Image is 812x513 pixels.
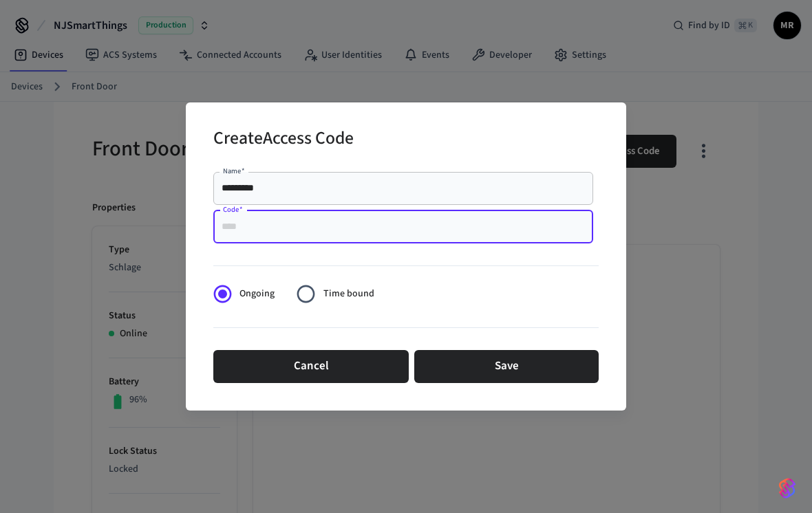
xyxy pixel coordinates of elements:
[213,350,409,383] button: Cancel
[239,287,275,301] span: Ongoing
[323,287,374,301] span: Time bound
[213,119,354,161] h2: Create Access Code
[223,166,245,176] label: Name
[223,204,243,215] label: Code
[414,350,599,383] button: Save
[779,477,795,499] img: SeamLogoGradient.69752ec5.svg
